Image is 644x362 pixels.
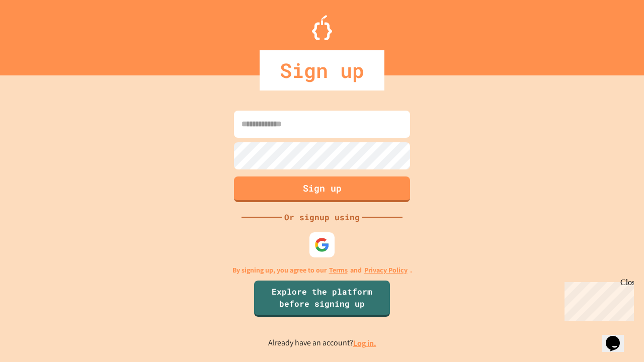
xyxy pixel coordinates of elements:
[329,265,348,276] a: Terms
[232,265,412,276] p: By signing up, you agree to our and .
[268,337,376,349] p: Already have an account?
[560,278,634,321] iframe: chat widget
[260,50,384,90] div: Sign up
[254,281,390,317] a: Explore the platform before signing up
[312,15,332,40] img: Logo.svg
[282,211,362,223] div: Or signup using
[353,338,376,348] a: Log in.
[4,4,69,64] div: Chat with us now!Close
[234,176,410,202] button: Sign up
[602,322,634,352] iframe: chat widget
[314,237,330,252] img: google-icon.svg
[364,265,408,276] a: Privacy Policy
